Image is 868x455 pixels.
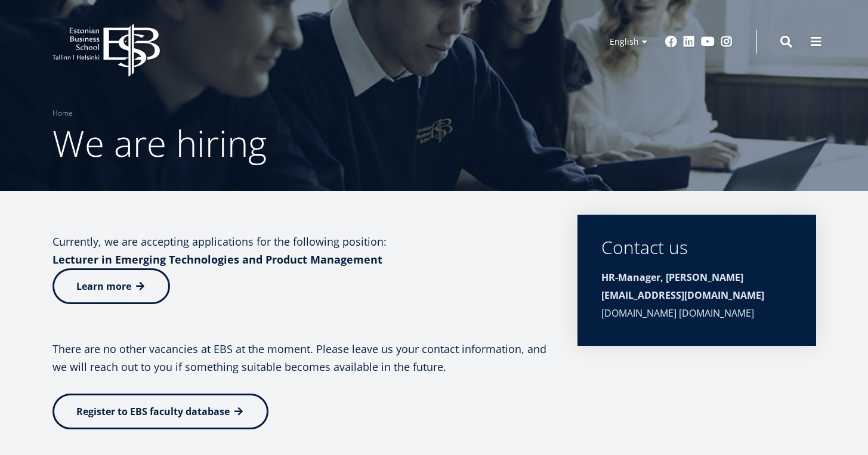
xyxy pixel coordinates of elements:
[76,405,230,418] span: Register to EBS faculty database
[52,252,382,267] strong: Lecturer in Emerging Technologies and Product Management
[721,36,733,48] a: Instagram
[52,233,554,268] p: Currently, we are accepting applications for the following position:
[52,119,267,168] span: We are hiring
[52,394,268,429] a: Register to EBS faculty database
[52,268,170,304] a: Learn more
[52,107,73,119] a: Home
[601,271,764,302] strong: HR-Manager, [PERSON_NAME][EMAIL_ADDRESS][DOMAIN_NAME]
[665,36,677,48] a: Facebook
[601,239,792,256] div: Contact us
[601,268,792,322] div: [DOMAIN_NAME] [DOMAIN_NAME]
[683,36,695,48] a: Linkedin
[76,280,131,293] span: Learn more
[52,340,554,376] p: There are no other vacancies at EBS at the moment. Please leave us your contact information, and ...
[701,36,715,48] a: Youtube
